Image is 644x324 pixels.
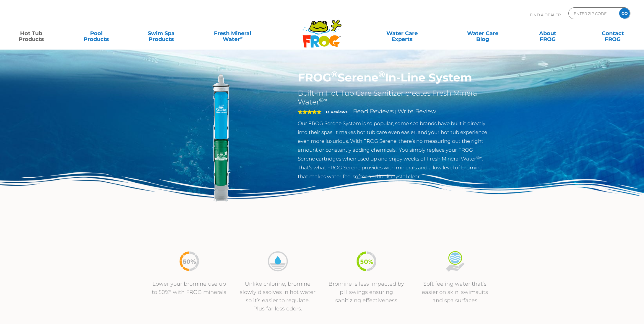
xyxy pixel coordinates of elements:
[178,250,200,272] img: icon-50percent-less
[267,250,289,272] img: icon-bromine-disolves
[136,27,186,39] a: Swim SpaProducts
[201,27,264,39] a: Fresh MineralWater∞
[298,109,321,114] span: 5
[298,71,491,84] h1: FROG Serene In-Line System
[361,27,443,39] a: Water CareExperts
[353,108,394,115] a: Read Reviews
[154,71,289,206] img: serene-inline.png
[444,250,466,272] img: icon-soft-feeling
[71,27,121,39] a: PoolProducts
[328,280,405,305] p: Bromine is less impacted by pH swings ensuring sanitizing effectiveness
[417,280,493,305] p: Soft feeling water that’s easier on skin, swimsuits and spa surfaces
[151,280,227,296] p: Lower your bromine use up to 50%* with FROG minerals
[6,27,56,39] a: Hot TubProducts
[240,35,243,40] sup: ∞
[530,7,561,22] p: Find A Dealer
[298,119,491,181] p: Our FROG Serene System is so popular, some spa brands have built it directly into their spas. It ...
[398,108,436,115] a: Write Review
[476,155,482,160] sup: ®∞
[331,69,338,79] sup: ®
[619,8,630,19] input: GO
[588,27,638,39] a: ContactFROG
[319,97,327,103] sup: ®∞
[355,250,378,272] img: icon-50percent-less-v2
[523,27,573,39] a: AboutFROG
[239,280,316,313] p: Unlike chlorine, bromine slowly dissolves in hot water so it’s easier to regulate. Plus far less ...
[326,109,347,114] strong: 13 Reviews
[299,12,345,48] img: Frog Products Logo
[395,109,396,114] span: |
[298,89,491,107] h2: Built-in Hot Tub Care Sanitizer creates Fresh Mineral Water
[378,69,385,79] sup: ®
[458,27,508,39] a: Water CareBlog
